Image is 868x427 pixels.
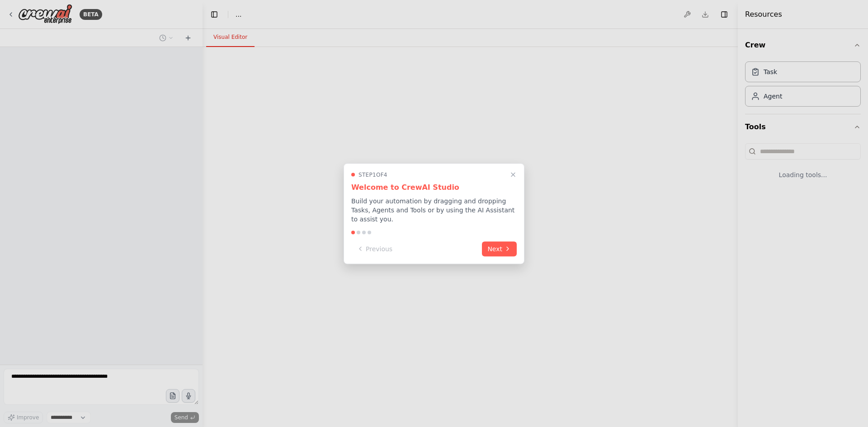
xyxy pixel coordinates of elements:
[351,241,398,256] button: Previous
[351,182,517,192] h3: Welcome to CrewAI Studio
[482,241,517,256] button: Next
[351,196,517,223] p: Build your automation by dragging and dropping Tasks, Agents and Tools or by using the AI Assista...
[208,8,221,21] button: Hide left sidebar
[508,169,519,180] button: Close walkthrough
[359,171,387,178] span: Step 1 of 4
